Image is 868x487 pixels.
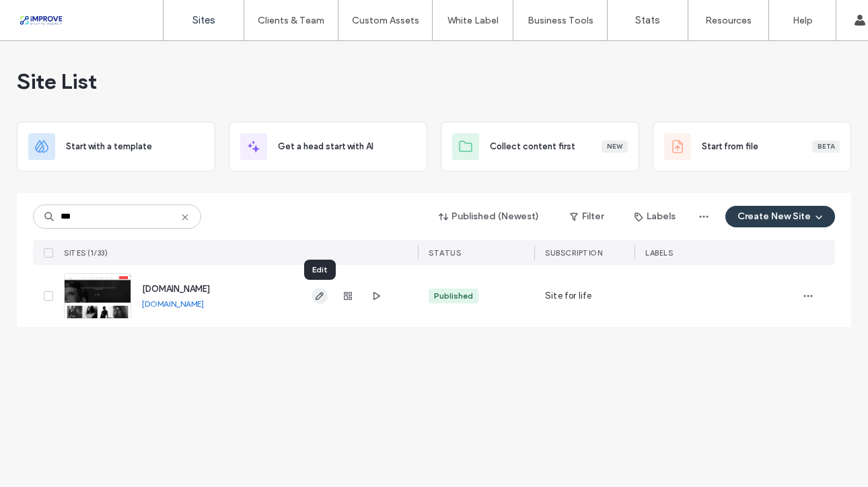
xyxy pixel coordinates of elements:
[429,248,461,258] span: STATUS
[142,299,204,309] a: [DOMAIN_NAME]
[545,289,592,303] span: Site for life
[812,141,840,153] div: Beta
[30,9,70,22] span: Pomoc
[352,15,419,26] label: Custom Assets
[602,141,628,153] div: New
[66,140,152,153] span: Start with a template
[705,15,752,26] label: Resources
[556,206,617,227] button: Filter
[447,15,499,26] label: White Label
[635,14,660,26] label: Stats
[427,206,551,227] button: Published (Newest)
[528,15,593,26] label: Business Tools
[725,206,835,227] button: Create New Site
[793,15,813,26] label: Help
[490,140,575,153] span: Collect content first
[229,122,427,172] div: Get a head start with AI
[434,290,473,302] div: Published
[64,248,108,258] span: SITES (1/33)
[545,248,602,258] span: SUBSCRIPTION
[192,14,215,26] label: Sites
[645,248,673,258] span: LABELS
[17,68,97,95] span: Site List
[17,122,215,172] div: Start with a template
[653,122,851,172] div: Start from fileBeta
[441,122,639,172] div: Collect content firstNew
[702,140,758,153] span: Start from file
[278,140,373,153] span: Get a head start with AI
[622,206,688,227] button: Labels
[142,284,210,294] a: [DOMAIN_NAME]
[258,15,324,26] label: Clients & Team
[304,260,336,280] div: Edit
